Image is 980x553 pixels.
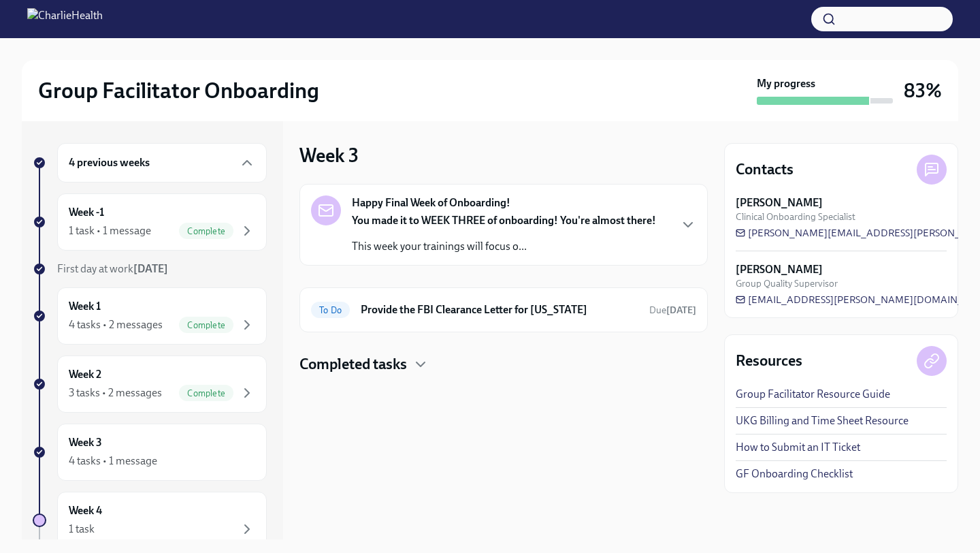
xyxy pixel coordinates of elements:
[736,387,890,402] a: Group Facilitator Resource Guide
[133,262,168,275] strong: [DATE]
[33,193,267,251] a: Week -11 task • 1 messageComplete
[904,78,942,103] h3: 83%
[69,367,101,382] h6: Week 2
[352,239,656,254] p: This week your trainings will focus o...
[33,262,267,276] a: First day at work[DATE]
[666,304,696,316] strong: [DATE]
[352,195,510,210] strong: Happy Final Week of Onboarding!
[361,302,638,317] h6: Provide the FBI Clearance Letter for [US_STATE]
[69,317,163,332] div: 4 tasks • 2 messages
[736,210,855,223] span: Clinical Onboarding Specialist
[736,277,838,290] span: Group Quality Supervisor
[736,467,853,481] a: GF Onboarding Checklist
[69,503,102,518] h6: Week 4
[736,440,860,455] a: How to Submit an IT Ticket
[38,77,319,104] h2: Group Facilitator Onboarding
[311,305,350,315] span: To Do
[352,214,656,227] strong: You made it to WEEK THREE of onboarding! You're almost there!
[33,355,267,413] a: Week 23 tasks • 2 messagesComplete
[69,299,101,314] h6: Week 1
[27,8,103,30] img: CharlieHealth
[33,492,267,549] a: Week 41 task
[649,304,696,316] span: Due
[736,351,802,371] h4: Resources
[179,226,233,236] span: Complete
[69,435,102,450] h6: Week 3
[57,143,267,183] div: 4 previous weeks
[736,413,909,428] a: UKG Billing and Time Sheet Resource
[69,385,162,400] div: 3 tasks • 2 messages
[299,354,407,375] h4: Completed tasks
[69,205,104,220] h6: Week -1
[33,424,267,481] a: Week 34 tasks • 1 message
[299,143,359,168] h3: Week 3
[311,299,696,321] a: To DoProvide the FBI Clearance Letter for [US_STATE]Due[DATE]
[57,262,168,275] span: First day at work
[757,76,815,91] strong: My progress
[736,195,823,210] strong: [PERSON_NAME]
[649,304,696,317] span: September 23rd, 2025 10:00
[69,223,151,238] div: 1 task • 1 message
[69,522,95,537] div: 1 task
[179,320,233,330] span: Complete
[69,454,157,469] div: 4 tasks • 1 message
[69,155,150,170] h6: 4 previous weeks
[179,388,233,398] span: Complete
[736,159,794,180] h4: Contacts
[33,287,267,345] a: Week 14 tasks • 2 messagesComplete
[736,262,823,277] strong: [PERSON_NAME]
[299,354,708,375] div: Completed tasks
